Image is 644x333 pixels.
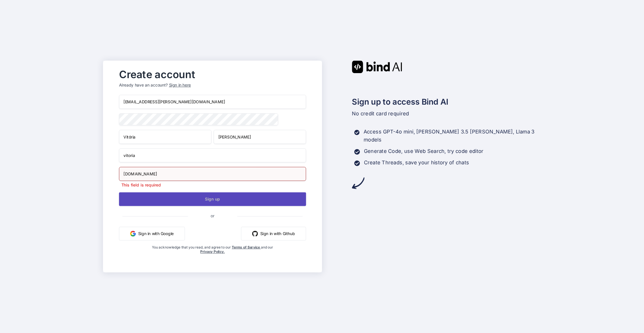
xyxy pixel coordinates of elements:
[119,182,306,188] p: This field is required
[119,148,306,162] input: Your company name
[214,130,306,144] input: Last Name
[150,245,275,268] div: You acknowledge that you read, and agree to our and our
[364,159,469,167] p: Create Threads, save your history of chats
[232,245,261,249] a: Terms of Service
[119,227,185,240] button: Sign in with Google
[169,82,191,88] div: Sign in here
[119,167,306,181] input: Company website
[119,95,306,109] input: Email
[119,70,306,79] h2: Create account
[252,231,258,236] img: github
[364,147,483,155] p: Generate Code, use Web Search, try code editor
[364,128,541,144] p: Access GPT-4o mini, [PERSON_NAME] 3.5 [PERSON_NAME], Llama 3 models
[352,96,541,108] h2: Sign up to access Bind AI
[352,61,402,73] img: Bind AI logo
[119,192,306,206] button: Sign up
[352,110,541,118] p: No credit card required
[200,249,225,254] a: Privacy Policy.
[119,82,306,88] p: Already have an account?
[188,209,237,223] span: or
[130,231,136,236] img: google
[352,177,364,189] img: arrow
[241,227,306,240] button: Sign in with Github
[119,130,211,144] input: First Name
